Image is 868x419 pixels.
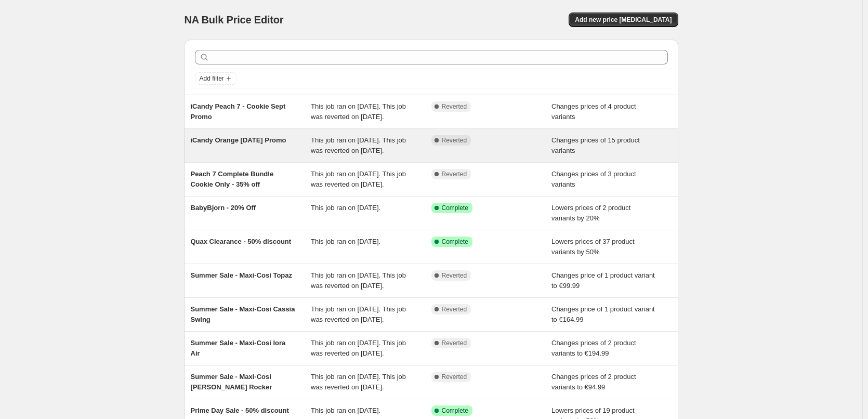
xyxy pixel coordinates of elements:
[442,373,467,381] span: Reverted
[185,14,284,25] span: NA Bulk Price Editor
[442,136,467,145] span: Reverted
[311,373,406,391] span: This job ran on [DATE]. This job was reverted on [DATE].
[551,305,655,323] span: Changes price of 1 product variant to €164.99
[551,339,636,357] span: Changes prices of 2 product variants to €194.99
[551,271,655,290] span: Changes price of 1 product variant to €99.99
[191,170,274,188] span: Peach 7 Complete Bundle Cookie Only - 35% off
[551,238,635,256] span: Lowers prices of 37 product variants by 50%
[551,170,636,188] span: Changes prices of 3 product variants
[569,12,678,27] button: Add new price [MEDICAL_DATA]
[191,238,292,245] span: Quax Clearance - 50% discount
[191,407,289,414] span: Prime Day Sale - 50% discount
[311,102,406,121] span: This job ran on [DATE]. This job was reverted on [DATE].
[551,102,636,121] span: Changes prices of 4 product variants
[191,339,286,357] span: Summer Sale - Maxi-Cosi Iora Air
[442,102,467,111] span: Reverted
[442,271,467,280] span: Reverted
[191,102,286,121] span: iCandy Peach 7 - Cookie Sept Promo
[311,271,406,290] span: This job ran on [DATE]. This job was reverted on [DATE].
[191,373,272,391] span: Summer Sale - Maxi-Cosi [PERSON_NAME] Rocker
[551,204,630,222] span: Lowers prices of 2 product variants by 20%
[311,170,406,188] span: This job ran on [DATE]. This job was reverted on [DATE].
[551,373,636,391] span: Changes prices of 2 product variants to €94.99
[200,74,224,83] span: Add filter
[311,305,406,323] span: This job ran on [DATE]. This job was reverted on [DATE].
[442,204,468,212] span: Complete
[442,238,468,246] span: Complete
[575,16,672,24] span: Add new price [MEDICAL_DATA]
[191,271,293,279] span: Summer Sale - Maxi-Cosi Topaz
[442,407,468,415] span: Complete
[191,204,256,212] span: BabyBjorn - 20% Off
[551,136,640,154] span: Changes prices of 15 product variants
[311,204,380,212] span: This job ran on [DATE].
[195,72,236,85] button: Add filter
[442,305,467,313] span: Reverted
[311,339,406,357] span: This job ran on [DATE]. This job was reverted on [DATE].
[191,305,295,323] span: Summer Sale - Maxi-Cosi Cassia Swing
[442,170,467,178] span: Reverted
[311,238,380,245] span: This job ran on [DATE].
[311,136,406,154] span: This job ran on [DATE]. This job was reverted on [DATE].
[191,136,286,144] span: iCandy Orange [DATE] Promo
[311,407,380,414] span: This job ran on [DATE].
[442,339,467,347] span: Reverted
